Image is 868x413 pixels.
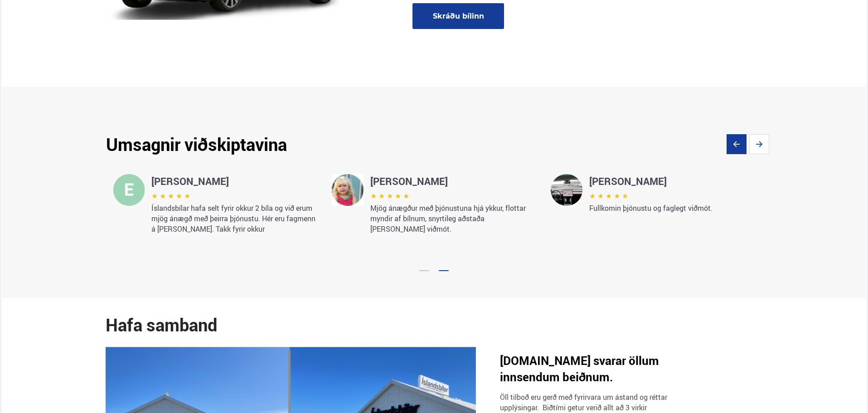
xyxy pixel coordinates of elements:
p: Fullkomin þjónustu og faglegt viðmót. [589,203,755,214]
svg: Next slide [749,134,769,154]
img: z4d7RVmR4_FaisVR.png [551,174,582,206]
svg: Previous slide [727,134,747,154]
h4: [DOMAIN_NAME] svarar öllum innsendum beiðnum. [500,352,668,385]
img: -Qq7HHLeqJtlnVG_.webp [332,174,364,206]
p: Íslandsbílar hafa selt fyrir okkur 2 bíla og við erum mjög ánægð með þeirra þjónustu. Hér eru fag... [151,203,317,234]
span: ★ ★ ★ ★ ★ [370,191,409,201]
span: ★ ★ ★ ★ ★ [151,191,190,201]
h3: Hafa samband [106,318,476,332]
p: Mjög ánægður með þjónustuna hjá ykkur, flottar myndir af bílnum, snyrtileg aðstaða [PERSON_NAME] ... [370,203,536,234]
button: Open LiveChat chat widget [7,4,34,31]
img: XEwxlQ9ABb5o1Rrw.png [769,174,801,206]
h4: [PERSON_NAME] [151,174,317,189]
img: 8hMiuppf-ntq0Azi.png [113,174,145,206]
a: Skráðu bílinn [412,3,504,29]
span: ★ ★ ★ ★ ★ [589,191,628,201]
h3: Umsagnir viðskiptavina [106,138,287,151]
h4: [PERSON_NAME] [589,174,755,189]
h4: [PERSON_NAME] [370,174,536,189]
